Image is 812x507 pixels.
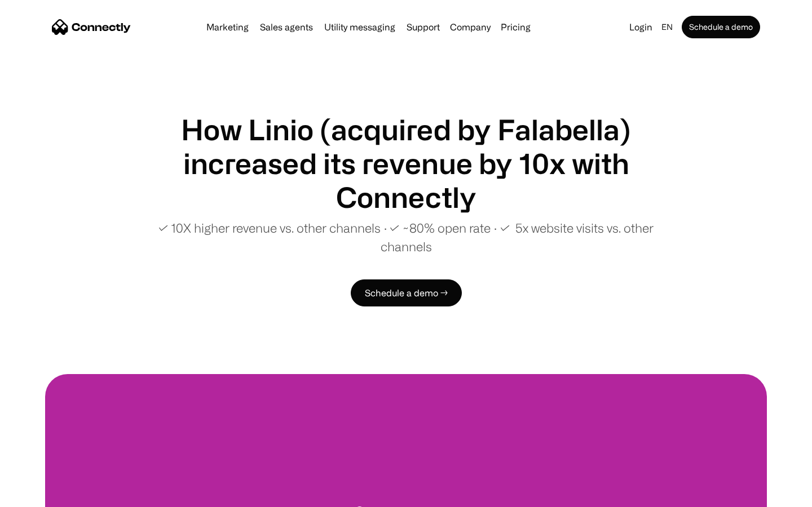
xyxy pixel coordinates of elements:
[682,16,760,38] a: Schedule a demo
[255,23,317,32] a: Sales agents
[11,486,68,503] aside: Language selected: English
[625,19,657,35] a: Login
[351,279,462,306] a: Schedule a demo →
[135,219,677,256] p: ✓ 10X higher revenue vs. other channels ∙ ✓ ~80% open rate ∙ ✓ 5x website visits vs. other channels
[402,23,444,32] a: Support
[496,23,535,32] a: Pricing
[450,19,491,35] div: Company
[661,19,673,35] div: en
[23,487,68,503] ul: Language list
[135,113,677,214] h1: How Linio (acquired by Falabella) increased its revenue by 10x with Connectly
[202,23,253,32] a: Marketing
[320,23,400,32] a: Utility messaging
